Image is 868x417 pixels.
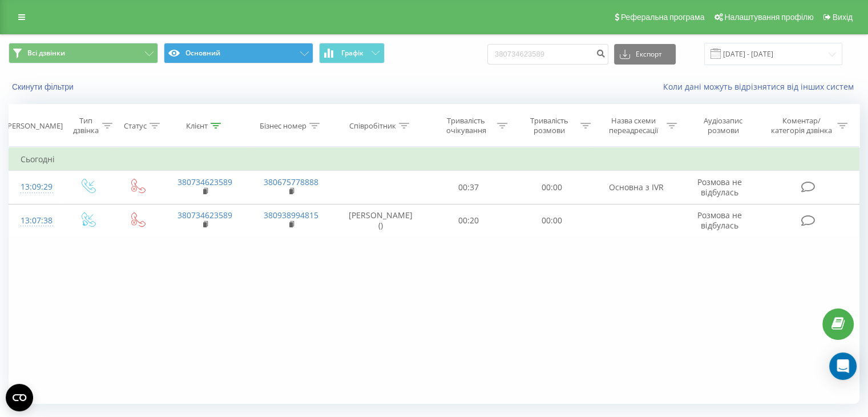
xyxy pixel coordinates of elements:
a: 380734623589 [177,177,232,187]
div: Бізнес номер [260,121,306,131]
td: 00:37 [427,171,510,204]
a: Коли дані можуть відрізнятися вiд інших систем [663,81,859,92]
div: Коментар/категорія дзвінка [768,116,834,135]
span: Реферальна програма [621,13,705,22]
div: Тривалість очікування [438,116,495,135]
button: Основний [164,43,313,63]
a: 380938994815 [264,210,318,220]
td: 00:20 [427,204,510,237]
div: Open Intercom Messenger [829,352,857,380]
div: 13:07:38 [21,210,51,232]
div: Співробітник [349,121,396,131]
div: Клієнт [186,121,208,131]
td: [PERSON_NAME] () [334,204,427,237]
span: Вихід [833,13,853,22]
div: 13:09:29 [21,176,51,198]
button: Скинути фільтри [9,82,79,92]
button: Експорт [614,44,676,65]
button: Всі дзвінки [9,43,158,63]
div: Статус [124,121,147,131]
a: 380734623589 [177,210,232,220]
span: Всі дзвінки [27,49,65,58]
button: Open CMP widget [6,384,33,411]
span: Налаштування профілю [724,13,813,22]
div: Аудіозапис розмови [690,116,757,135]
span: Розмова не відбулась [697,210,742,231]
td: Сьогодні [9,148,859,171]
div: Тривалість розмови [520,116,578,135]
div: Тип дзвінка [72,116,99,135]
span: Графік [341,49,364,57]
td: Основна з IVR [593,171,679,204]
div: Назва схеми переадресації [604,116,664,135]
button: Графік [319,43,385,63]
a: 380675778888 [264,177,318,187]
div: [PERSON_NAME] [5,121,63,131]
td: 00:00 [510,204,593,237]
span: Розмова не відбулась [697,177,742,198]
input: Пошук за номером [487,44,608,65]
td: 00:00 [510,171,593,204]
